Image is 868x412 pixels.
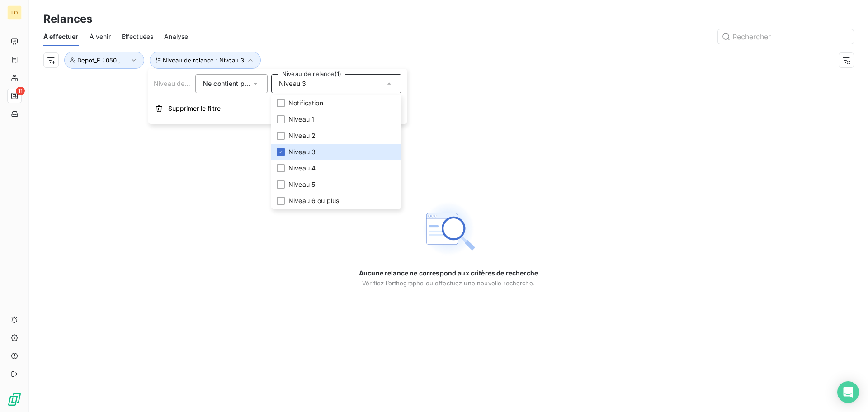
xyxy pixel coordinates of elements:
[43,11,92,27] h3: Relances
[90,32,111,41] span: À venir
[64,52,144,69] button: Depot_F : 050 , ...
[203,80,252,87] span: Ne contient pas
[77,57,127,64] span: Depot_F : 050 , ...
[150,52,261,69] button: Niveau de relance : Niveau 3
[837,381,859,403] div: Open Intercom Messenger
[288,196,339,205] span: Niveau 6 ou plus
[362,279,535,287] span: Vérifiez l’orthographe ou effectuez une nouvelle recherche.
[163,57,244,64] span: Niveau de relance : Niveau 3
[288,164,316,173] span: Niveau 4
[718,29,854,44] input: Rechercher
[288,147,316,156] span: Niveau 3
[359,269,538,278] span: Aucune relance ne correspond aux critères de recherche
[420,200,477,258] img: Empty state
[288,131,316,140] span: Niveau 2
[16,87,25,95] span: 11
[168,104,221,113] span: Supprimer le filtre
[122,32,154,41] span: Effectuées
[7,5,22,20] div: LO
[43,32,79,41] span: À effectuer
[288,115,314,124] span: Niveau 1
[148,99,407,118] button: Supprimer le filtre
[7,392,22,407] img: Logo LeanPay
[154,80,209,87] span: Niveau de relance
[279,79,306,88] span: Niveau 3
[288,99,323,108] span: Notification
[288,180,315,189] span: Niveau 5
[164,32,188,41] span: Analyse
